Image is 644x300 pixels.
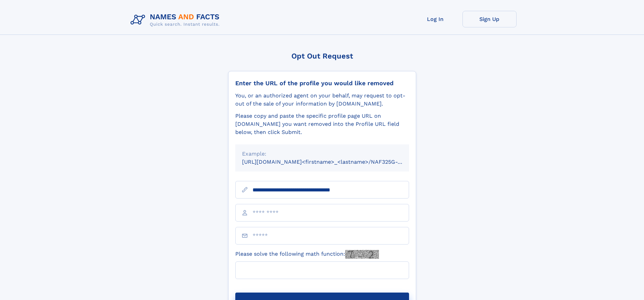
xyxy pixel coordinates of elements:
small: [URL][DOMAIN_NAME]<firstname>_<lastname>/NAF325G-xxxxxxxx [242,159,422,165]
div: Example: [242,150,402,158]
label: Please solve the following math function: [235,250,379,259]
a: Sign Up [462,11,517,27]
div: Please copy and paste the specific profile page URL on [DOMAIN_NAME] you want removed into the Pr... [235,112,409,136]
img: Logo Names and Facts [128,11,225,29]
div: You, or an authorized agent on your behalf, may request to opt-out of the sale of your informatio... [235,92,409,108]
div: Enter the URL of the profile you would like removed [235,79,409,87]
div: Opt Out Request [228,52,416,60]
a: Log In [408,11,462,27]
